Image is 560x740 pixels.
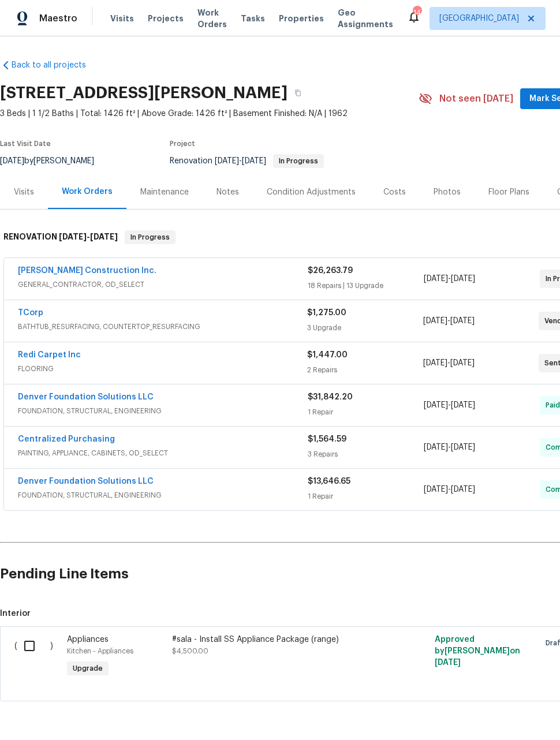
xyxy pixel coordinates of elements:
span: [DATE] [450,359,475,367]
div: 14 [413,7,421,18]
div: Photos [434,186,461,198]
div: 1 Repair [308,491,424,502]
span: In Progress [126,231,174,243]
a: Denver Foundation Solutions LLC [18,393,154,401]
span: [DATE] [451,275,475,283]
div: 3 Upgrade [307,322,423,334]
span: - [424,442,475,453]
span: [GEOGRAPHIC_DATA] [439,13,519,24]
span: - [423,315,475,327]
span: In Progress [274,158,323,165]
span: [DATE] [423,359,447,367]
span: [DATE] [215,157,239,165]
a: Centralized Purchasing [18,435,115,443]
h6: RENOVATION [3,230,118,244]
a: Denver Foundation Solutions LLC [18,477,154,485]
span: Upgrade [68,663,107,674]
span: Approved by [PERSON_NAME] on [435,636,520,667]
span: [DATE] [424,485,448,494]
span: FOUNDATION, STRUCTURAL, ENGINEERING [18,489,308,501]
span: $1,275.00 [307,309,346,317]
a: [PERSON_NAME] Construction Inc. [18,267,156,275]
span: $26,263.79 [308,267,353,275]
div: 18 Repairs | 13 Upgrade [308,280,424,291]
span: Projects [148,13,184,24]
span: $1,564.59 [308,435,346,443]
span: $31,842.20 [308,393,353,401]
span: Work Orders [197,7,227,30]
div: Floor Plans [488,186,529,198]
div: 3 Repairs [308,449,424,460]
span: Properties [279,13,324,24]
span: [DATE] [242,157,266,165]
span: - [215,157,266,165]
span: FOUNDATION, STRUCTURAL, ENGINEERING [18,405,308,417]
div: #sala - Install SS Appliance Package (range) [172,634,375,645]
span: Visits [110,13,134,24]
span: [DATE] [424,275,448,283]
span: GENERAL_CONTRACTOR, OD_SELECT [18,279,308,290]
span: - [424,273,475,285]
span: FLOORING [18,363,307,375]
div: 1 Repair [308,406,424,418]
div: Work Orders [62,186,113,197]
span: Not seen [DATE] [439,93,513,104]
span: [DATE] [90,233,118,241]
span: [DATE] [424,443,448,451]
div: Maintenance [140,186,189,198]
button: Copy Address [288,83,308,103]
div: Visits [14,186,34,198]
span: [DATE] [450,317,475,325]
span: Appliances [67,636,109,644]
span: BATHTUB_RESURFACING, COUNTERTOP_RESURFACING [18,321,307,332]
span: Renovation [170,157,324,165]
span: [DATE] [451,401,475,409]
span: Tasks [241,14,265,23]
span: - [424,399,475,411]
span: [DATE] [423,317,447,325]
span: Maestro [39,13,77,24]
div: Condition Adjustments [267,186,356,198]
span: - [424,484,475,495]
div: ( ) [11,630,64,683]
span: - [423,357,475,369]
span: [DATE] [451,443,475,451]
div: Notes [216,186,239,198]
div: Costs [383,186,406,198]
span: Kitchen - Appliances [67,648,133,655]
span: $13,646.65 [308,477,350,485]
span: PAINTING, APPLIANCE, CABINETS, OD_SELECT [18,447,308,459]
span: [DATE] [451,485,475,494]
span: $4,500.00 [172,648,208,655]
div: 2 Repairs [307,364,423,376]
span: - [59,233,118,241]
span: $1,447.00 [307,351,348,359]
span: Project [170,140,195,147]
span: [DATE] [424,401,448,409]
span: [DATE] [59,233,87,241]
a: TCorp [18,309,43,317]
span: Geo Assignments [338,7,393,30]
span: [DATE] [435,659,461,667]
a: Redi Carpet Inc [18,351,81,359]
